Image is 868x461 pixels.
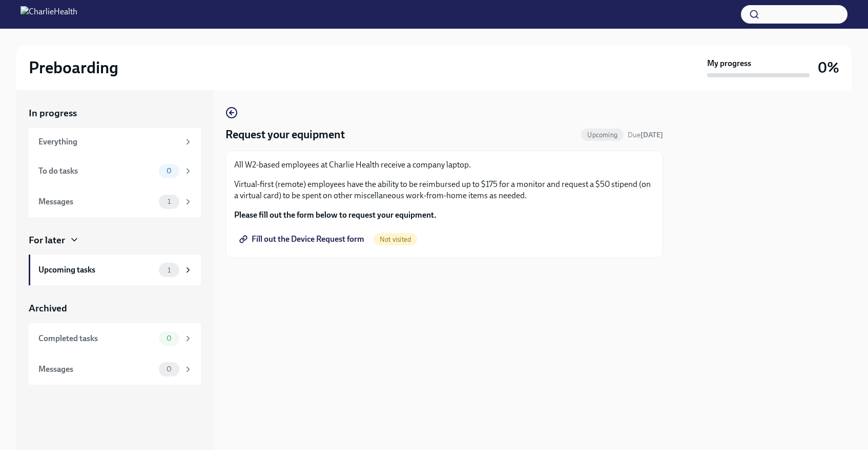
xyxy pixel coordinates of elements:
[29,302,201,315] a: Archived
[38,333,155,344] div: Completed tasks
[234,159,654,171] p: All W2-based employees at Charlie Health receive a company laptop.
[20,6,77,23] img: CharlieHealth
[29,57,118,78] h2: Preboarding
[38,264,155,276] div: Upcoming tasks
[640,131,663,139] strong: [DATE]
[160,167,178,175] span: 0
[29,323,201,354] a: Completed tasks0
[38,364,155,375] div: Messages
[38,165,155,177] div: To do tasks
[38,196,155,207] div: Messages
[161,198,177,205] span: 1
[29,128,201,156] a: Everything
[29,255,201,285] a: Upcoming tasks1
[234,179,654,201] p: Virtual-first (remote) employees have the ability to be reimbursed up to $175 for a monitor and r...
[581,131,624,139] span: Upcoming
[374,236,417,243] span: Not visited
[707,58,751,69] strong: My progress
[29,107,201,120] a: In progress
[160,334,178,342] span: 0
[234,229,371,249] a: Fill out the Device Request form
[818,58,839,77] h3: 0%
[29,354,201,385] a: Messages0
[29,156,201,186] a: To do tasks0
[161,266,177,274] span: 1
[160,365,178,373] span: 0
[628,131,663,139] span: Due
[38,136,179,148] div: Everything
[225,127,345,142] h4: Request your equipment
[241,234,364,244] span: Fill out the Device Request form
[29,186,201,217] a: Messages1
[628,130,663,140] span: September 27th, 2025 09:00
[29,234,201,247] a: For later
[234,210,437,220] strong: Please fill out the form below to request your equipment.
[29,234,65,247] div: For later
